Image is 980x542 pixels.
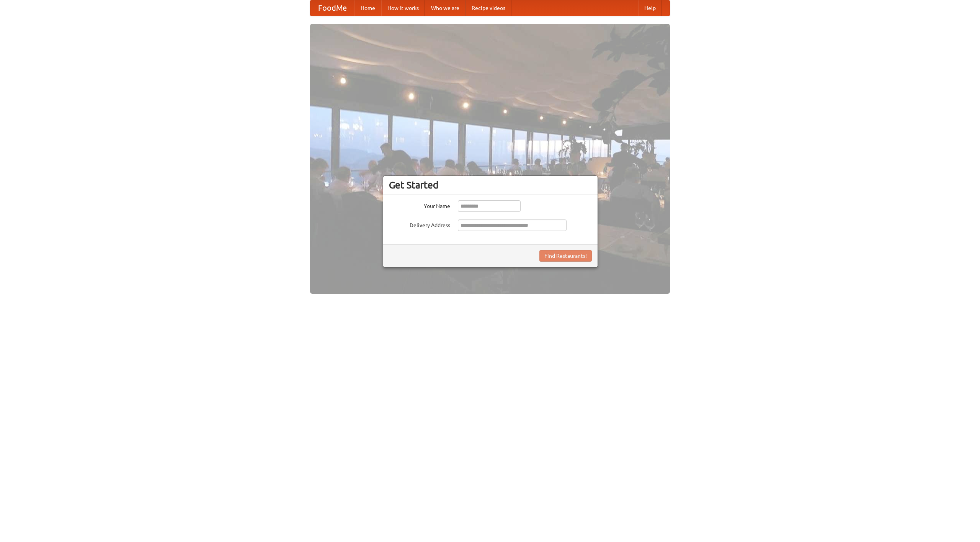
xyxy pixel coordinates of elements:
a: Home [354,0,381,16]
a: Recipe videos [465,0,511,16]
button: Find Restaurants! [539,250,592,262]
a: Help [638,0,662,16]
label: Your Name [389,200,450,210]
h3: Get Started [389,179,592,191]
label: Delivery Address [389,219,450,229]
a: FoodMe [310,0,354,16]
a: How it works [381,0,425,16]
a: Who we are [425,0,465,16]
